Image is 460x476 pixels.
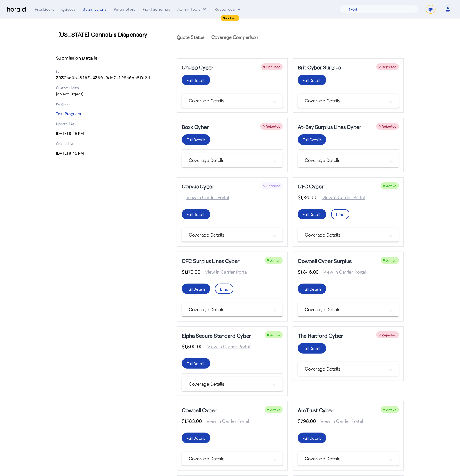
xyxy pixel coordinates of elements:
[303,286,322,292] div: Full Details
[303,137,322,143] div: Full Details
[298,182,324,190] h5: CFC Cyber
[186,137,206,143] div: Full Details
[298,75,326,85] button: Full Details
[189,97,269,104] mat-panel-title: Coverage Details
[221,15,240,21] div: Sandbox
[303,211,322,217] div: Full Details
[214,6,242,12] button: Resources dropdown menu
[319,268,366,275] span: View in Carrier Portal
[298,268,319,275] span: $1,846.00
[203,343,250,350] span: View in Carrier Portal
[56,91,170,97] p: [object Object]
[298,284,326,294] button: Full Details
[56,150,170,156] p: [DATE] 8:45 PM
[182,75,210,85] button: Full Details
[298,209,326,219] button: Full Details
[143,6,171,12] div: Field Schemas
[305,455,385,462] mat-panel-title: Coverage Details
[182,268,200,275] span: $1,170.00
[382,333,396,337] span: Rejected
[298,63,341,71] h5: Brit Cyber Surplus
[336,211,344,217] div: Bind
[386,184,396,188] span: Active
[56,121,170,126] p: Updated At
[298,331,343,340] h5: The Hartford Cyber
[182,228,283,242] mat-expansion-panel-header: Coverage Details
[182,123,209,131] h5: Boxx Cyber
[189,231,269,238] mat-panel-title: Coverage Details
[266,184,280,188] span: Referred
[182,94,283,108] mat-expansion-panel-header: Coverage Details
[182,209,210,219] button: Full Details
[215,284,233,294] button: Bind
[298,452,399,466] mat-expansion-panel-header: Coverage Details
[386,258,396,262] span: Active
[303,345,322,351] div: Full Details
[189,455,269,462] mat-panel-title: Coverage Details
[182,302,283,316] mat-expansion-panel-header: Coverage Details
[182,134,210,145] button: Full Details
[298,433,326,443] button: Full Details
[298,228,399,242] mat-expansion-panel-header: Coverage Details
[56,141,170,146] p: Created At
[266,65,280,69] span: Declined
[189,157,269,164] mat-panel-title: Coverage Details
[182,343,203,350] span: $1,500.00
[56,111,170,117] p: Test Producer
[182,358,210,369] button: Full Details
[298,362,399,376] mat-expansion-panel-header: Coverage Details
[316,418,363,425] span: View in Carrier Portal
[298,123,361,131] h5: At-Bay Surplus Lines Cyber
[186,435,206,441] div: Full Details
[182,452,283,466] mat-expansion-panel-header: Coverage Details
[202,418,249,425] span: View in Carrier Portal
[303,435,322,441] div: Full Details
[270,258,280,262] span: Active
[298,302,399,316] mat-expansion-panel-header: Coverage Details
[200,268,248,275] span: View in Carrier Portal
[182,194,229,201] span: View in Carrier Portal
[182,153,283,167] mat-expansion-panel-header: Coverage Details
[382,124,396,128] span: Rejected
[177,30,204,44] a: Quote Status
[298,406,334,414] h5: AmTrust Cyber
[182,377,283,391] mat-expansion-panel-header: Coverage Details
[298,94,399,108] mat-expansion-panel-header: Coverage Details
[182,182,214,190] h5: Corvus Cyber
[298,194,318,201] span: $1,720.00
[305,306,385,313] mat-panel-title: Coverage Details
[56,102,170,106] p: Producer
[305,157,385,164] mat-panel-title: Coverage Details
[298,343,326,354] button: Full Details
[305,97,385,104] mat-panel-title: Coverage Details
[303,77,322,83] div: Full Details
[318,194,365,201] span: View in Carrier Portal
[305,365,385,372] mat-panel-title: Coverage Details
[266,124,280,128] span: Rejected
[182,406,217,414] h5: Cowbell Cyber
[386,408,396,412] span: Active
[61,6,76,12] div: Quotes
[270,408,280,412] span: Active
[186,286,206,292] div: Full Details
[298,418,316,425] span: $798.00
[7,7,26,12] img: Herald Logo
[114,6,136,12] div: Parameters
[298,257,352,265] h5: Cowbell Cyber Surplus
[186,211,206,217] div: Full Details
[270,333,280,337] span: Active
[182,433,210,443] button: Full Details
[382,65,396,69] span: Rejected
[189,381,269,387] mat-panel-title: Coverage Details
[220,286,228,292] div: Bind
[182,257,240,265] h5: CFC Surplus Lines Cyber
[56,55,99,62] h4: Submission Details
[298,153,399,167] mat-expansion-panel-header: Coverage Details
[182,284,210,294] button: Full Details
[182,63,213,71] h5: Chubb Cyber
[211,30,258,44] a: Coverage Comparison
[186,77,206,83] div: Full Details
[177,6,207,12] button: internal dropdown menu
[58,30,172,38] h3: [US_STATE] Cannabis Dispensary
[56,75,170,81] p: 3930ba0b-8f97-4380-9dd7-126c0cc8fa2d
